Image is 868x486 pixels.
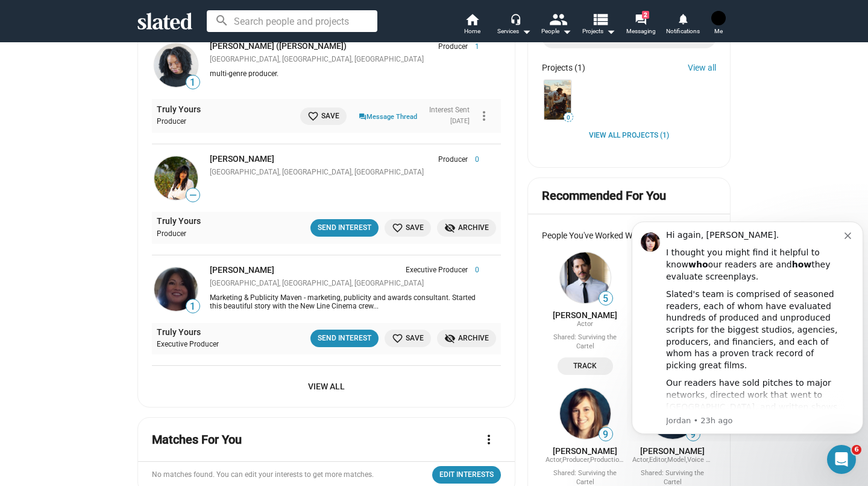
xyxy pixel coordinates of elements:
[535,12,577,39] button: People
[662,12,704,39] a: Notifications
[632,456,649,464] span: Actor,
[827,445,856,474] iframe: Intercom live chat
[714,24,723,39] span: Me
[560,252,611,303] img: Christopher Bustos
[560,388,611,439] img: Jessica Willis
[451,12,493,39] a: Home
[704,8,733,40] button: Jessica FrewMe
[152,154,200,202] a: Esha Bargate
[157,340,260,350] div: Executive Producer
[711,11,726,25] img: Jessica Frew
[157,117,289,127] div: Producer
[152,470,432,480] p: No matches found. You can edit your interests to get more matches.
[162,376,491,397] span: View All
[549,10,567,28] mat-icon: people
[564,114,573,121] span: 0
[546,333,626,351] div: Shared: Surviving the Cartel
[562,456,590,464] span: Producer,
[852,445,861,455] span: 6
[438,42,468,52] span: Producer
[546,456,562,464] span: Actor,
[218,19,227,28] button: Dismiss notification
[677,13,688,24] mat-icon: notifications
[152,265,200,313] a: Trish Vasquez
[603,24,618,39] mat-icon: arrow_drop_down
[497,24,531,39] div: Services
[465,12,479,27] mat-icon: home
[186,77,200,89] span: 1
[666,24,700,39] span: Notifications
[307,110,339,123] span: Save
[589,131,669,141] a: View all Projects (1)
[39,167,218,238] div: Our readers have sold pitches to major networks, directed work that went to [GEOGRAPHIC_DATA], an...
[429,106,470,115] div: Interest Sent
[210,41,347,51] a: [PERSON_NAME] ([PERSON_NAME])
[590,456,652,464] span: Production Designer,
[577,320,593,328] span: Actor
[450,117,470,125] time: [DATE]
[444,332,489,345] span: Archive
[640,446,705,456] a: [PERSON_NAME]
[519,24,533,39] mat-icon: arrow_drop_down
[210,293,479,310] div: Marketing & Publicity Maven - marketing, publicity and awards consultant. Started this beautiful ...
[432,466,501,484] a: Click to open project profile page opportunities tab
[210,279,479,289] div: [GEOGRAPHIC_DATA], [GEOGRAPHIC_DATA], [GEOGRAPHIC_DATA]
[210,154,274,164] a: [PERSON_NAME]
[553,446,617,456] a: [PERSON_NAME]
[392,222,403,234] mat-icon: favorite_border
[468,42,479,52] span: 1
[558,357,613,375] button: Track
[542,78,573,122] a: Truly Yours
[439,468,494,481] span: Edit Interests
[444,333,456,344] mat-icon: visibility_off
[510,13,521,24] mat-icon: headset_mic
[300,107,347,125] button: Save
[582,24,615,39] span: Projects
[687,456,723,464] span: Voice Actor,
[157,229,251,239] div: Producer
[477,109,491,123] mat-icon: more_vert
[444,222,489,234] span: Archive
[210,69,479,79] div: multi-genre producer.
[464,24,480,39] span: Home
[210,168,479,177] div: [GEOGRAPHIC_DATA], [GEOGRAPHIC_DATA], [GEOGRAPHIC_DATA]
[642,11,649,19] span: 2
[157,104,201,115] a: Truly Yours
[437,330,496,347] button: Archive
[307,110,319,122] mat-icon: favorite_border
[468,155,479,165] span: 0
[599,293,612,305] span: 5
[310,219,379,237] sl-message-button: Send Interest
[186,190,200,201] span: —
[544,80,571,120] img: Truly Yours
[553,310,617,320] a: [PERSON_NAME]
[210,265,274,275] a: [PERSON_NAME]
[207,10,377,32] input: Search people and projects
[444,222,456,234] mat-icon: visibility_off
[157,327,201,338] a: Truly Yours
[406,266,468,275] span: Executive Producer
[468,266,479,275] span: 0
[667,456,687,464] span: Model,
[577,12,620,39] button: Projects
[688,63,716,72] a: View all
[493,12,535,39] button: Services
[565,360,606,372] span: Track
[385,219,431,237] button: Save
[157,216,201,227] a: Truly Yours
[392,332,424,345] span: Save
[627,211,868,441] iframe: Intercom notifications message
[310,330,379,347] button: Send Interest
[559,24,574,39] mat-icon: arrow_drop_down
[152,376,501,397] a: View All
[359,110,417,122] a: Message Thread
[620,12,662,39] a: 2Messaging
[152,432,242,448] mat-card-title: Matches For You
